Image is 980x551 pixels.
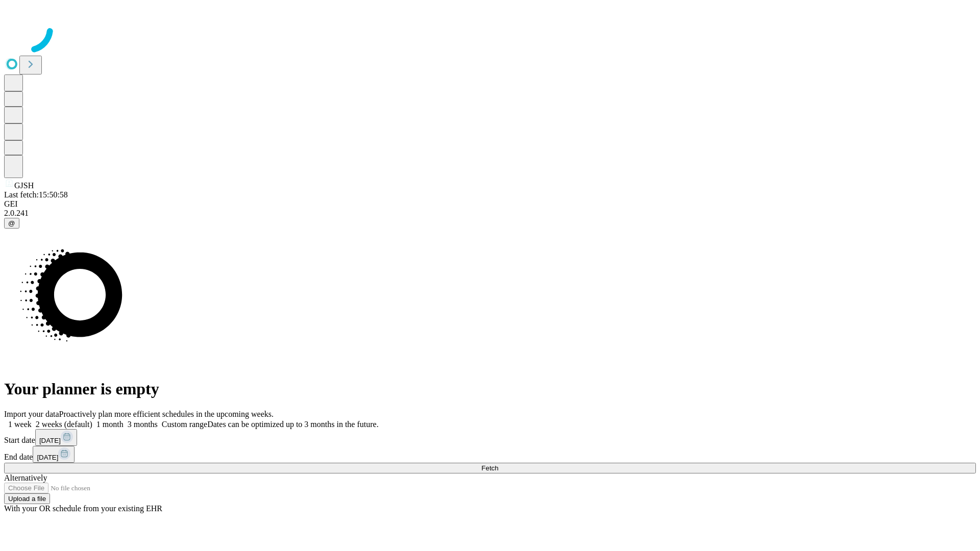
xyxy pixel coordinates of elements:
[4,473,47,482] span: Alternatively
[8,420,32,429] span: 1 week
[4,429,976,446] div: Start date
[4,410,59,418] span: Import your data
[39,437,61,444] span: [DATE]
[4,218,19,229] button: @
[4,209,976,218] div: 2.0.241
[59,410,274,418] span: Proactively plan more efficient schedules in the upcoming weeks.
[4,190,68,199] span: Last fetch: 15:50:58
[4,493,50,504] button: Upload a file
[4,463,976,473] button: Fetch
[4,504,162,513] span: With your OR schedule from your existing EHR
[4,446,976,463] div: End date
[8,219,15,227] span: @
[128,420,158,429] span: 3 months
[4,380,976,398] h1: Your planner is empty
[4,199,976,209] div: GEI
[35,429,77,446] button: [DATE]
[33,446,75,463] button: [DATE]
[162,420,207,429] span: Custom range
[96,420,124,429] span: 1 month
[481,464,498,472] span: Fetch
[14,181,34,190] span: GJSH
[37,454,58,461] span: [DATE]
[207,420,378,429] span: Dates can be optimized up to 3 months in the future.
[36,420,92,429] span: 2 weeks (default)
